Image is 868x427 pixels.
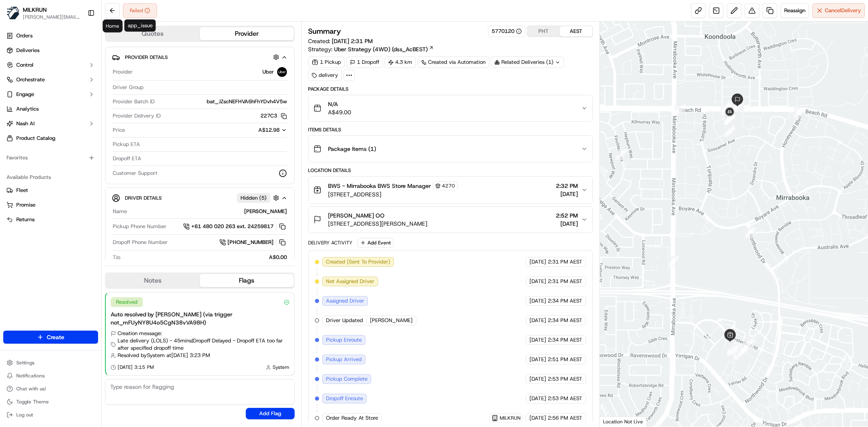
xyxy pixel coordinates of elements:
a: Product Catalog [3,132,98,145]
span: [DATE] [529,297,546,305]
span: Pickup Phone Number [113,223,166,230]
button: MILKRUNMILKRUN[PERSON_NAME][EMAIL_ADDRESS][DOMAIN_NAME] [3,3,84,23]
span: [DATE] [529,414,546,422]
span: Promise [16,201,35,209]
a: Analytics [3,102,98,115]
span: Dropoff ETA [113,155,141,162]
div: 10 [728,343,738,353]
span: Customer Support [113,170,157,177]
button: 5770120 [492,28,522,35]
span: Provider [113,68,133,76]
span: 2:56 PM AEST [548,414,582,422]
a: Returns [7,216,95,223]
div: Package Details [308,86,593,92]
span: Log out [16,412,33,418]
span: 2:34 PM AEST [548,317,582,324]
button: Orchestrate [3,73,98,86]
div: Delivery Activity [308,240,352,246]
button: MILKRUN [23,6,47,14]
button: Package Items (1) [308,136,593,162]
span: Uber Strategy (4WD) (dss_AcBEST) [334,45,428,53]
span: Driver Updated [326,317,363,324]
span: 2:34 PM AEST [548,336,582,344]
a: Deliveries [3,44,98,57]
span: Control [16,61,33,69]
span: 2:34 PM AEST [548,297,582,305]
button: Settings [3,357,98,368]
button: Chat with us! [3,383,98,394]
span: Hidden ( 5 ) [241,194,267,202]
button: Returns [3,213,98,226]
span: Package Items ( 1 ) [328,145,376,153]
button: Provider Details [112,50,288,64]
span: [DATE] 3:15 PM [118,364,154,370]
div: Home [103,20,122,33]
span: A$12.98 [258,126,280,133]
span: Name [113,208,127,215]
button: N/AA$49.00 [308,95,593,121]
div: Available Products [3,171,98,184]
span: A$49.00 [328,108,351,116]
div: 12 [738,346,748,356]
span: Provider Batch ID [113,98,155,105]
div: 15 [794,107,804,118]
span: System [273,364,289,370]
span: Provider Details [125,54,168,61]
div: 11 [731,344,741,355]
div: 1 Dropoff [346,57,383,68]
div: 21 [724,126,735,137]
span: Settings [16,359,35,366]
span: 2:53 PM AEST [548,395,582,402]
span: Assigned Driver [326,297,364,305]
span: [DATE] [529,317,546,324]
div: 1 Pickup [308,57,345,68]
span: Analytics [16,105,39,113]
span: [DATE] [556,220,578,228]
span: N/A [328,100,351,108]
button: Promise [3,198,98,211]
div: Location Details [308,167,593,174]
button: [PERSON_NAME][EMAIL_ADDRESS][DOMAIN_NAME] [23,14,81,20]
h3: Summary [308,28,341,35]
span: Price [113,126,125,134]
button: Hidden (5) [237,193,281,203]
button: Driver DetailsHidden (5) [112,191,288,205]
div: Favorites [3,151,98,164]
span: Tip [113,254,120,261]
span: Engage [16,91,34,98]
span: Uber [262,68,274,76]
button: PHT [527,26,560,37]
span: bat_JZscNEFHVA6hFhYDvh4V5w [207,98,287,105]
span: Deliveries [16,47,39,54]
button: Quotes [106,27,200,40]
span: Nash AI [16,120,35,127]
span: Reassign [784,7,805,14]
span: Late delivery (LOLS) - 45mins | Dropoff Delayed - Dropoff ETA too far after specified dropoff time [118,337,289,352]
button: BWS - Mirrabooka BWS Store Manager4270[STREET_ADDRESS]2:32 PM[DATE] [308,176,593,203]
img: MILKRUN [7,7,20,20]
button: Fleet [3,184,98,197]
button: Failed [123,3,157,18]
div: Items Details [308,126,593,133]
div: Location Not Live [600,416,647,427]
div: delivery [308,70,342,81]
button: Create [3,331,98,344]
div: 14 [745,227,756,238]
span: [DATE] [529,278,546,285]
div: Strategy: [308,45,434,53]
span: 2:32 PM [556,182,578,190]
span: Driver Details [125,195,162,201]
span: 4270 [442,183,455,189]
span: Provider Delivery ID [113,112,161,120]
span: BWS - Mirrabooka BWS Store Manager [328,182,431,190]
div: 19 [722,100,733,111]
button: Add Flag [246,408,295,419]
div: 20 [721,105,731,115]
button: +61 480 020 263 ext. 24259817 [183,222,287,231]
span: Pickup Arrived [326,356,362,363]
span: [DATE] [529,336,546,344]
div: 4.3 km [385,57,416,68]
div: 4 [668,256,679,267]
